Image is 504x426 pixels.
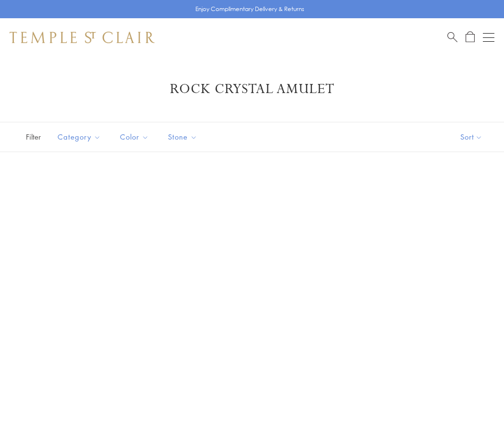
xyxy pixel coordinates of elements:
[439,122,504,152] button: Show sort by
[483,32,494,43] button: Open navigation
[447,31,457,43] a: Search
[195,4,304,14] p: Enjoy Complimentary Delivery & Returns
[115,131,156,143] span: Color
[466,31,475,43] a: Open Shopping Bag
[161,126,204,148] button: Stone
[113,126,156,148] button: Color
[50,126,108,148] button: Category
[163,131,204,143] span: Stone
[10,32,155,43] img: Temple St. Clair
[24,81,480,98] h1: Rock Crystal Amulet
[53,131,108,143] span: Category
